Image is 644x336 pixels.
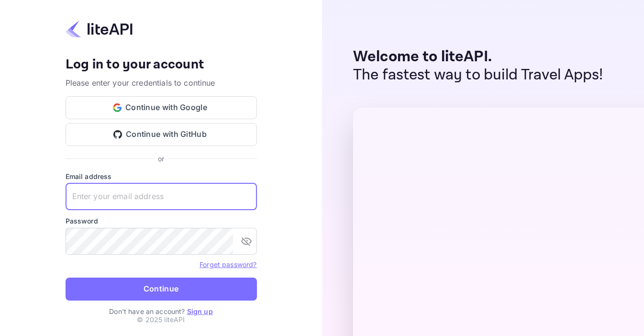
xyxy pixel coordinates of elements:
[187,307,213,315] a: Sign up
[66,96,257,119] button: Continue with Google
[353,66,603,84] p: The fastest way to build Travel Apps!
[66,77,257,89] p: Please enter your credentials to continue
[66,216,257,226] label: Password
[353,48,603,66] p: Welcome to liteAPI.
[137,314,185,325] p: © 2025 liteAPI
[237,232,256,251] button: toggle password visibility
[66,306,257,316] p: Don't have an account?
[66,20,133,38] img: liteapi
[66,278,257,301] button: Continue
[66,123,257,146] button: Continue with GitHub
[158,154,164,164] p: or
[200,260,256,269] a: Forget password?
[66,56,257,73] h4: Log in to your account
[200,259,256,269] a: Forget password?
[66,171,257,181] label: Email address
[66,183,257,210] input: Enter your email address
